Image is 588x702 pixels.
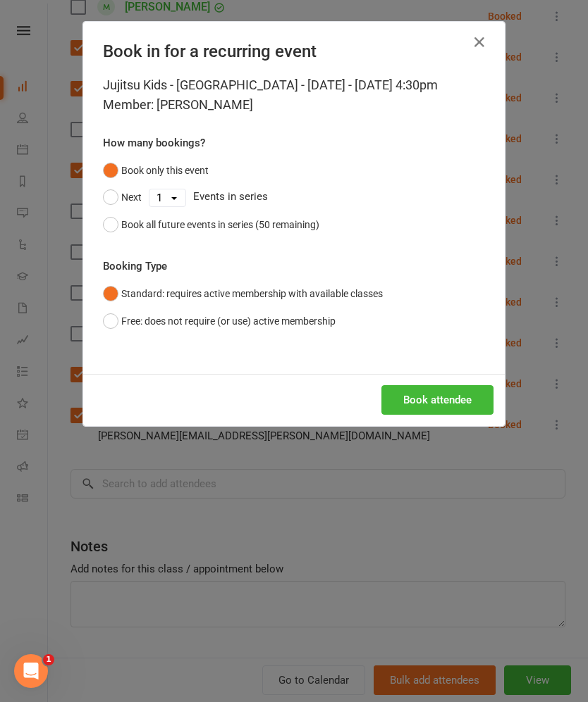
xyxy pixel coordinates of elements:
button: Book only this event [103,157,209,184]
h4: Book in for a recurring event [103,42,485,61]
span: 1 [43,654,54,665]
button: Free: does not require (or use) active membership [103,308,336,334]
iframe: Intercom live chat [14,654,48,688]
button: Book attendee [381,385,494,415]
div: Jujitsu Kids - [GEOGRAPHIC_DATA] - [DATE] - [DATE] 4:30pm Member: [PERSON_NAME] [103,75,485,115]
label: Booking Type [103,258,167,275]
div: Events in series [103,184,485,211]
button: Standard: requires active membership with available classes [103,280,383,307]
div: Book all future events in series (50 remaining) [121,217,319,232]
label: How many bookings? [103,134,205,151]
button: Book all future events in series (50 remaining) [103,211,319,238]
button: Next [103,184,142,211]
button: Close [468,31,491,54]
